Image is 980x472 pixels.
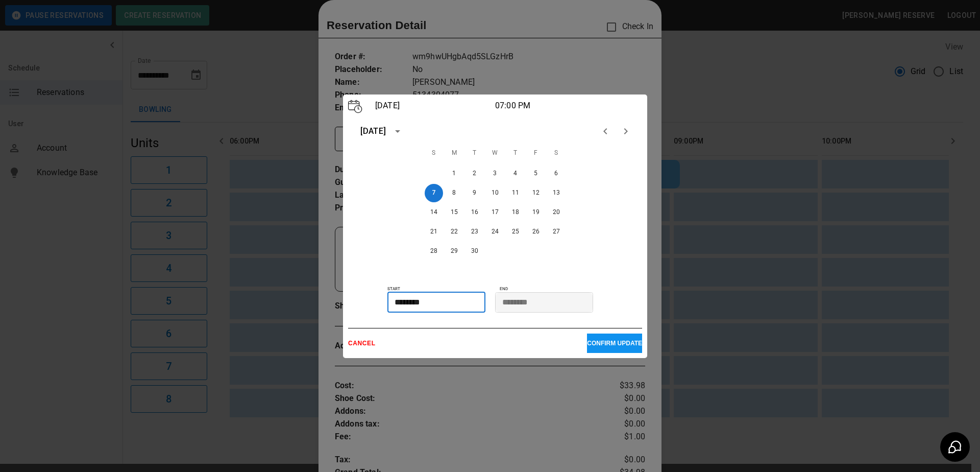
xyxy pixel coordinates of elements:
[360,125,386,137] div: [DATE]
[506,184,525,202] button: 11
[387,292,478,313] input: Choose time, selected time is 7:00 PM
[425,223,443,241] button: 21
[587,340,642,347] p: CONFIRM UPDATE
[527,203,545,222] button: 19
[486,203,504,222] button: 17
[445,242,463,261] button: 29
[506,164,525,183] button: 4
[547,184,566,202] button: 13
[500,286,642,292] p: END
[587,334,642,353] button: CONFIRM UPDATE
[348,340,587,347] p: CANCEL
[547,223,566,241] button: 27
[506,143,525,163] span: Thursday
[445,223,463,241] button: 22
[495,100,618,112] p: 07:00 PM
[486,184,504,202] button: 10
[547,164,566,183] button: 6
[616,121,636,141] button: Next month
[425,184,443,202] button: 7
[387,286,495,292] p: START
[465,143,484,163] span: Tuesday
[465,242,484,261] button: 30
[527,164,545,183] button: 5
[527,223,545,241] button: 26
[486,223,504,241] button: 24
[506,203,525,222] button: 18
[389,123,406,140] button: calendar view is open, switch to year view
[425,203,443,222] button: 14
[348,100,362,113] img: Vector
[373,100,495,112] p: [DATE]
[527,143,545,163] span: Friday
[495,292,586,313] input: Choose time, selected time is 9:00 PM
[425,143,443,163] span: Sunday
[486,143,504,163] span: Wednesday
[445,164,463,183] button: 1
[547,143,566,163] span: Saturday
[445,143,463,163] span: Monday
[465,184,484,202] button: 9
[425,242,443,261] button: 28
[445,184,463,202] button: 8
[465,203,484,222] button: 16
[465,164,484,183] button: 2
[486,164,504,183] button: 3
[506,223,525,241] button: 25
[595,121,616,141] button: Previous month
[547,203,566,222] button: 20
[527,184,545,202] button: 12
[445,203,463,222] button: 15
[465,223,484,241] button: 23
